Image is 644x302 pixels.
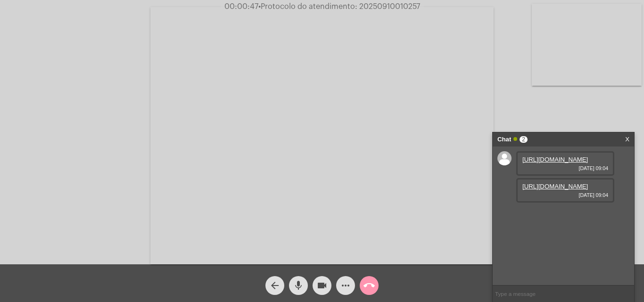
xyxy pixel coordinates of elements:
[520,136,528,143] span: 2
[340,280,351,291] mat-icon: more_horiz
[293,280,304,291] mat-icon: mic
[522,183,588,190] a: [URL][DOMAIN_NAME]
[493,286,634,302] input: Type a message
[258,3,261,10] span: •
[269,280,281,291] mat-icon: arrow_back
[316,280,328,291] mat-icon: videocam
[497,132,511,147] strong: Chat
[522,156,588,163] a: [URL][DOMAIN_NAME]
[258,3,420,10] span: Protocolo do atendimento: 20250910010257
[522,165,608,171] span: [DATE] 09:04
[224,3,258,10] span: 00:00:47
[513,137,517,141] span: Online
[363,280,375,291] mat-icon: call_end
[625,132,629,147] a: X
[522,192,608,198] span: [DATE] 09:04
